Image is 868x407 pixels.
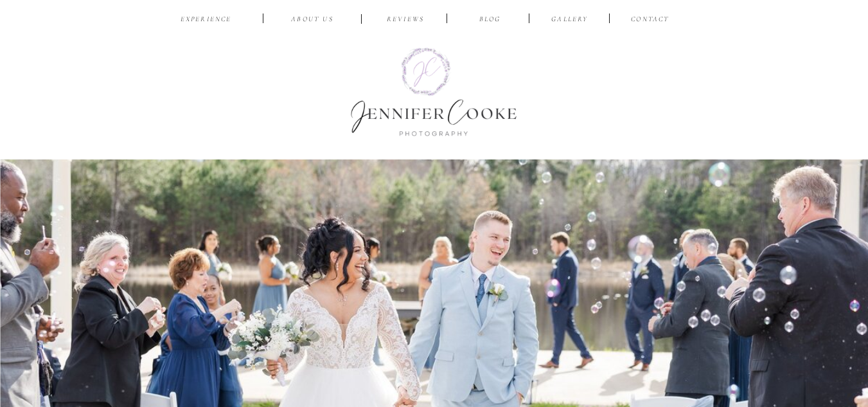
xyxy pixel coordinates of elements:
[176,14,236,26] a: EXPERIENCE
[282,14,343,26] a: ABOUT US
[470,14,511,26] a: BLOG
[629,14,672,26] a: CONTACT
[549,14,592,26] a: Gallery
[375,14,436,26] a: reviews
